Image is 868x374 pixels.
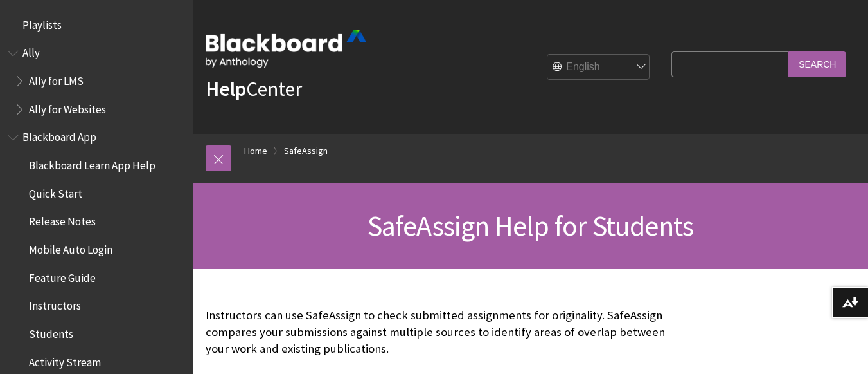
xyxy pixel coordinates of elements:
[29,239,112,256] span: Mobile Auto Login
[8,42,185,120] nav: Book outline for Anthology Ally Help
[206,307,665,358] p: Instructors can use SafeAssign to check submitted assignments for originality. SafeAssign compare...
[8,14,185,36] nav: Book outline for Playlists
[206,76,246,102] strong: Help
[547,55,650,80] select: Site Language Selector
[29,183,82,200] span: Quick Start
[22,42,40,60] span: Ally
[29,154,155,172] span: Blackboard Learn App Help
[368,208,694,243] span: SafeAssign Help for Students
[29,98,106,116] span: Ally for Websites
[206,76,302,102] a: HelpCenter
[788,51,846,77] input: Search
[22,127,96,144] span: Blackboard App
[29,211,96,229] span: Release Notes
[22,14,62,32] span: Playlists
[244,143,267,159] a: Home
[206,30,366,68] img: Blackboard by Anthology
[284,143,328,159] a: SafeAssign
[29,267,96,285] span: Feature Guide
[29,295,81,313] span: Instructors
[29,70,84,88] span: Ally for LMS
[29,323,73,341] span: Students
[29,351,101,369] span: Activity Stream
